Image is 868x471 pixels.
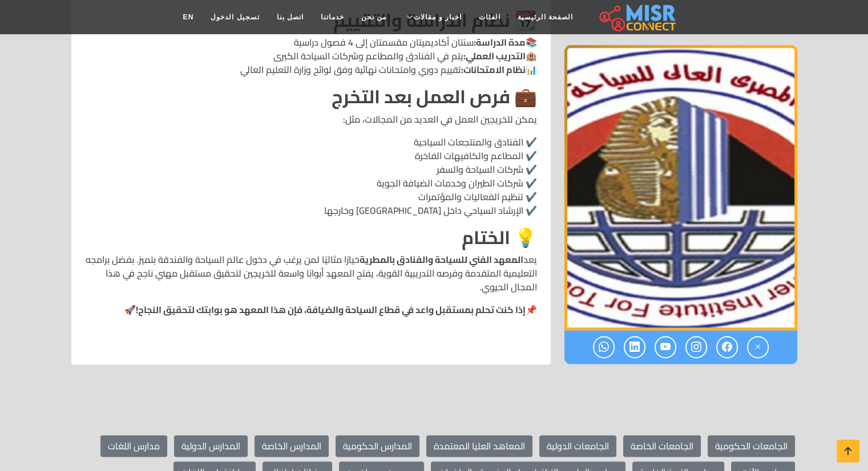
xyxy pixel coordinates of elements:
p: 📌 🚀 [85,303,537,316]
a: الجامعات الدولية [539,435,616,457]
a: EN [175,6,203,28]
p: يعد خيارًا مثاليًا لمن يرغب في دخول عالم السياحة والفندقة بتميز. بفضل برامجه التعليمية المتقدمة و... [85,253,537,294]
a: الجامعات الحكومية [708,435,795,457]
a: الجامعات الخاصة [623,435,701,457]
a: الفئات [470,6,509,28]
strong: المعهد الفني للسياحة والفنادق بالمطرية [360,251,523,268]
a: المدارس الخاصة [255,435,329,457]
strong: 💼 فرص العمل بعد التخرج [332,79,537,113]
a: مدارس اللغات [100,435,167,457]
a: المعاهد العليا المعتمدة [426,435,532,457]
p: يمكن للخريجين العمل في العديد من المجالات، مثل: [85,112,537,126]
strong: التدريب العملي: [463,47,526,64]
p: 📚 سنتان أكاديميتان مقسمتان إلى 4 فصول دراسية 🏨 يتم في الفنادق والمطاعم وشركات السياحة الكبرى 📊 تق... [85,35,537,76]
img: main.misr_connect [599,3,676,31]
span: اخبار و مقالات [414,12,462,22]
strong: نظام الامتحانات: [461,61,526,78]
strong: إذا كنت تحلم بمستقبل واعد في قطاع السياحة والضيافة، فإن هذا المعهد هو بوابتك لتحقيق النجاح! [136,301,526,318]
a: اتصل بنا [268,6,312,28]
img: المعهد الفني للسياحة والفنادق بالمطرية [564,46,797,331]
a: المدارس الحكومية [336,435,419,457]
div: 1 / 1 [564,46,797,331]
a: المدارس الدولية [174,435,248,457]
strong: مدة الدراسة: [474,34,526,51]
a: الصفحة الرئيسية [509,6,582,28]
a: تسجيل الدخول [202,6,268,28]
strong: 💡 الختام [462,220,537,254]
a: خدماتنا [312,6,353,28]
a: من نحن [353,6,395,28]
p: ✔️ الفنادق والمنتجعات السياحية ✔️ المطاعم والكافيهات الفاخرة ✔️ شركات السياحة والسفر ✔️ شركات الط... [85,135,537,217]
a: اخبار و مقالات [395,6,470,28]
